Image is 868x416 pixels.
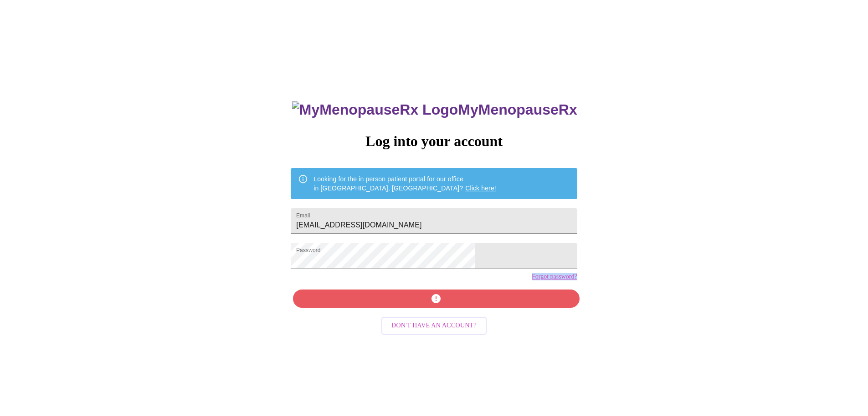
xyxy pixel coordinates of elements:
button: Don't have an account? [381,317,487,335]
a: Forgot password? [532,273,577,280]
h3: Log into your account [291,133,577,150]
a: Click here! [465,184,496,192]
div: Looking for the in person patient portal for our office in [GEOGRAPHIC_DATA], [GEOGRAPHIC_DATA]? [313,171,496,196]
img: MyMenopauseRx Logo [292,101,458,118]
a: Don't have an account? [379,321,489,329]
h3: MyMenopauseRx [292,101,577,118]
span: Don't have an account? [391,320,477,332]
